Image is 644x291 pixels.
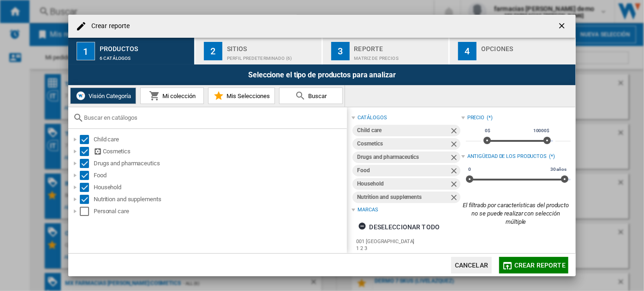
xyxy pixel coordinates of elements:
[68,38,195,64] button: 1 Productos 6 catálogos
[483,127,492,134] span: 0$
[357,192,449,203] div: Nutrition and supplements
[94,159,346,168] div: Drugs and pharmaceutics
[80,159,94,168] md-checkbox: Select
[80,183,94,192] md-checkbox: Select
[354,41,445,51] div: Reporte
[279,87,343,104] button: Buscar
[554,17,572,35] button: getI18NText('BUTTONS.CLOSE_DIALOG')
[94,207,346,216] div: Personal care
[356,245,461,252] label: 1 2 3
[449,126,460,137] ng-md-icon: Quitar
[449,193,460,204] ng-md-icon: Quitar
[75,90,86,101] img: wiser-icon-white.png
[80,147,94,156] md-checkbox: Select
[481,41,572,51] div: Opciones
[450,38,576,64] button: 4 Opciones
[227,51,318,61] div: Perfil predeterminado (6)
[358,219,440,235] div: Deseleccionar todo
[354,51,445,61] div: Matriz de precios
[94,183,346,192] div: Household
[357,125,449,136] div: Child care
[80,195,94,204] md-checkbox: Select
[358,114,387,122] div: catálogos
[356,238,461,245] label: 001 [GEOGRAPHIC_DATA]
[160,93,196,99] span: Mi colección
[80,171,94,180] md-checkbox: Select
[94,195,346,204] div: Nutrition and supplements
[532,127,551,134] span: 10000$
[323,38,450,64] button: 3 Reporte Matriz de precios
[227,41,318,51] div: Sitios
[86,93,131,99] span: Visión Categoría
[94,135,346,144] div: Child care
[331,42,350,60] div: 3
[224,93,270,99] span: Mis Selecciones
[467,166,472,173] span: 0
[94,171,346,180] div: Food
[356,252,461,259] label: 10 CORSO COMO
[449,140,460,151] ng-md-icon: Quitar
[458,42,477,60] div: 4
[94,147,346,156] div: Cosmetics
[87,22,130,31] h4: Crear reporte
[557,21,568,32] ng-md-icon: getI18NText('BUTTONS.CLOSE_DIALOG')
[357,165,449,176] div: Food
[100,51,191,61] div: 6 catálogos
[449,153,460,164] ng-md-icon: Quitar
[208,87,275,104] button: Mis Selecciones
[467,114,484,122] div: Precio
[357,151,449,163] div: Drugs and pharmaceutics
[451,257,492,274] button: Cancelar
[355,219,442,235] button: Deseleccionar todo
[68,64,576,85] div: Seleccione el tipo de productos para analizar
[80,207,94,216] md-checkbox: Select
[449,180,460,191] ng-md-icon: Quitar
[357,138,449,150] div: Cosmetics
[357,178,449,190] div: Household
[80,135,94,144] md-checkbox: Select
[77,42,95,60] div: 1
[499,257,568,274] button: Crear reporte
[549,166,568,173] span: 30 años
[449,166,460,177] ng-md-icon: Quitar
[140,87,204,104] button: Mi colección
[196,38,322,64] button: 2 Sitios Perfil predeterminado (6)
[467,153,547,160] div: Antigüedad de los productos
[84,114,342,121] input: Buscar en catálogos
[358,206,378,214] div: Marcas
[70,87,136,104] button: Visión Categoría
[306,93,327,99] span: Buscar
[204,42,222,60] div: 2
[514,262,566,269] span: Crear reporte
[100,41,191,51] div: Productos
[461,201,571,227] div: El filtrado por características del producto no se puede realizar con selección múltiple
